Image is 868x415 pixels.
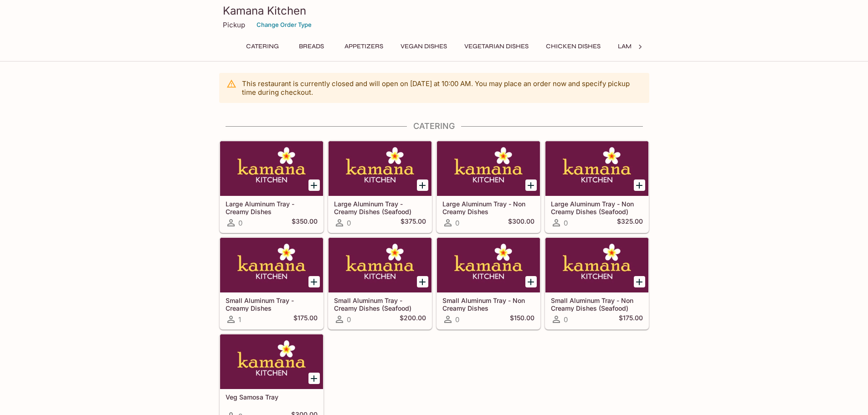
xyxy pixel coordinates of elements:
button: Vegan Dishes [395,40,452,53]
div: Small Aluminum Tray - Creamy Dishes [220,238,323,292]
div: Large Aluminum Tray - Non Creamy Dishes [437,141,540,196]
button: Change Order Type [252,18,316,32]
button: Breads [291,40,332,53]
button: Vegetarian Dishes [459,40,534,53]
h5: $200.00 [400,314,426,325]
a: Small Aluminum Tray - Creamy Dishes1$175.00 [220,237,324,329]
button: Add Small Aluminum Tray - Creamy Dishes (Seafood) [417,276,428,287]
div: Large Aluminum Tray - Non Creamy Dishes (Seafood) [545,141,648,196]
button: Add Small Aluminum Tray - Creamy Dishes [308,276,320,287]
div: Large Aluminum Tray - Creamy Dishes (Seafood) [329,141,431,196]
h5: $350.00 [292,217,318,228]
h5: $175.00 [293,314,318,325]
a: Small Aluminum Tray - Non Creamy Dishes0$150.00 [437,237,540,329]
span: 0 [455,315,459,324]
span: 0 [564,219,568,227]
h5: $175.00 [619,314,643,325]
button: Add Veg Samosa Tray [308,373,320,384]
span: 0 [347,219,351,227]
h3: Kamana Kitchen [223,4,646,18]
button: Add Large Aluminum Tray - Non Creamy Dishes [525,179,537,191]
button: Lamb Dishes [613,40,665,53]
div: Small Aluminum Tray - Creamy Dishes (Seafood) [329,238,431,292]
a: Small Aluminum Tray - Non Creamy Dishes (Seafood)0$175.00 [545,237,649,329]
button: Add Large Aluminum Tray - Creamy Dishes (Seafood) [417,179,428,191]
h5: $325.00 [617,217,643,228]
a: Large Aluminum Tray - Creamy Dishes (Seafood)0$375.00 [328,141,432,233]
a: Large Aluminum Tray - Non Creamy Dishes0$300.00 [437,141,540,233]
h5: Large Aluminum Tray - Non Creamy Dishes [442,200,534,215]
div: Small Aluminum Tray - Non Creamy Dishes (Seafood) [545,238,648,292]
span: 0 [564,315,568,324]
a: Large Aluminum Tray - Non Creamy Dishes (Seafood)0$325.00 [545,141,649,233]
span: 1 [238,315,241,324]
h5: Veg Samosa Tray [226,393,318,401]
button: Add Small Aluminum Tray - Non Creamy Dishes [525,276,537,287]
h5: Small Aluminum Tray - Non Creamy Dishes (Seafood) [551,297,643,312]
h5: Small Aluminum Tray - Creamy Dishes (Seafood) [334,297,426,312]
button: Appetizers [339,40,388,53]
h5: $375.00 [401,217,426,228]
span: 0 [347,315,351,324]
div: Large Aluminum Tray - Creamy Dishes [220,141,323,196]
span: 0 [455,219,459,227]
div: Small Aluminum Tray - Non Creamy Dishes [437,238,540,292]
h5: Small Aluminum Tray - Non Creamy Dishes [442,297,534,312]
p: Pickup [223,20,245,29]
h4: Catering [219,121,649,131]
h5: Large Aluminum Tray - Non Creamy Dishes (Seafood) [551,200,643,215]
button: Chicken Dishes [541,40,606,53]
h5: Small Aluminum Tray - Creamy Dishes [226,297,318,312]
a: Small Aluminum Tray - Creamy Dishes (Seafood)0$200.00 [328,237,432,329]
h5: $300.00 [508,217,534,228]
h5: $150.00 [510,314,534,325]
p: This restaurant is currently closed and will open on [DATE] at 10:00 AM . You may place an order ... [242,79,642,97]
h5: Large Aluminum Tray - Creamy Dishes (Seafood) [334,200,426,215]
h5: Large Aluminum Tray - Creamy Dishes [226,200,318,215]
button: Add Small Aluminum Tray - Non Creamy Dishes (Seafood) [634,276,645,287]
button: Add Large Aluminum Tray - Creamy Dishes [308,179,320,191]
a: Large Aluminum Tray - Creamy Dishes0$350.00 [220,141,324,233]
button: Catering [241,40,284,53]
div: Veg Samosa Tray [220,334,323,389]
button: Add Large Aluminum Tray - Non Creamy Dishes (Seafood) [634,179,645,191]
span: 0 [238,219,242,227]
